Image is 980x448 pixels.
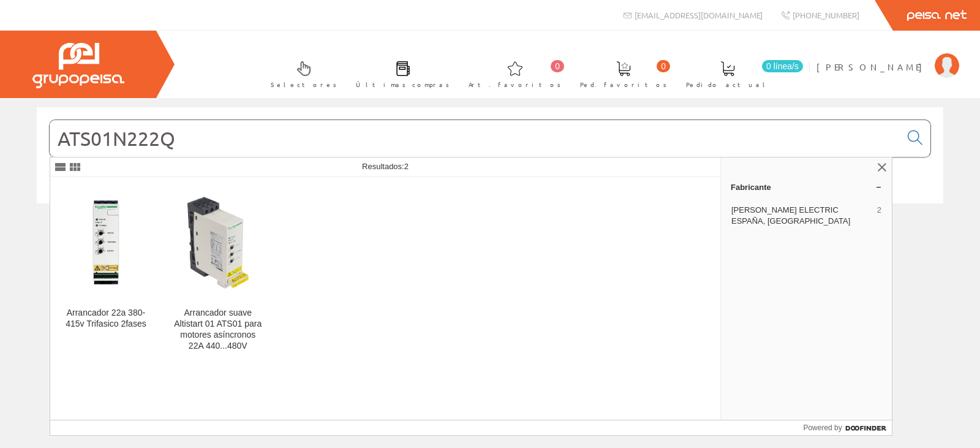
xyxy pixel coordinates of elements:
span: Selectores [271,78,337,91]
span: Powered by [803,422,842,433]
span: 2 [404,162,409,171]
a: 0 línea/s Pedido actual [674,51,806,96]
a: Selectores [258,51,343,96]
div: © Grupo Peisa [37,219,943,229]
img: Grupo Peisa [32,43,124,88]
a: Últimas compras [344,51,456,96]
span: [PERSON_NAME] [816,61,929,73]
span: Ped. favoritos [580,78,667,91]
span: 0 [551,60,564,72]
a: Arrancador 22a 380-415v Trifasico 2fases Arrancador 22a 380-415v Trifasico 2fases [50,178,162,366]
span: 0 línea/s [762,60,803,72]
span: 2 [877,205,881,227]
span: [PHONE_NUMBER] [793,10,859,20]
span: [PERSON_NAME] ELECTRIC ESPAÑA, [GEOGRAPHIC_DATA] [731,205,872,227]
span: [EMAIL_ADDRESS][DOMAIN_NAME] [635,10,763,20]
span: Últimas compras [356,78,450,91]
div: Arrancador suave Altistart 01 ATS01 para motores asíncronos 22A 440...480V [172,308,264,352]
a: Fabricante [721,177,892,197]
span: Resultados: [362,162,409,171]
span: 0 [657,60,670,72]
img: Arrancador 22a 380-415v Trifasico 2fases [60,197,152,289]
a: Powered by [803,420,892,435]
span: Pedido actual [686,78,769,91]
input: Buscar... [50,120,900,157]
img: Arrancador suave Altistart 01 ATS01 para motores asíncronos 22A 440...480V [172,197,264,289]
span: Art. favoritos [469,78,561,91]
a: [PERSON_NAME] [816,51,959,63]
div: Arrancador 22a 380-415v Trifasico 2fases [60,308,152,330]
a: Arrancador suave Altistart 01 ATS01 para motores asíncronos 22A 440...480V Arrancador suave Altis... [162,178,274,366]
